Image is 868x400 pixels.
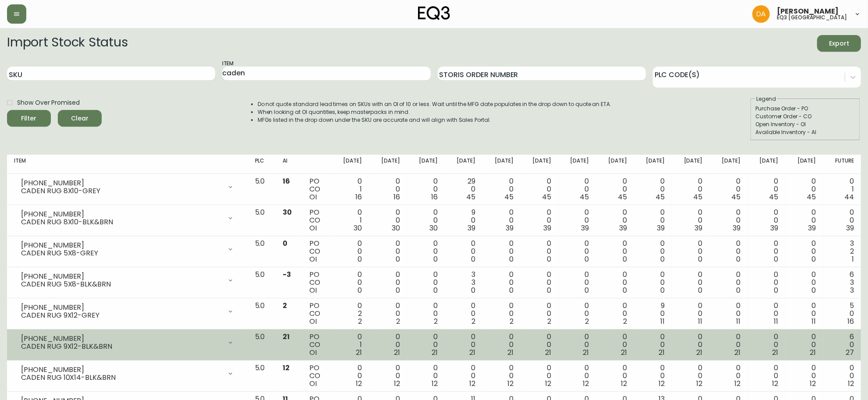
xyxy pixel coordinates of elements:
td: 5.0 [248,329,276,361]
div: 0 0 [565,240,589,263]
div: 0 0 [716,271,740,294]
div: [PHONE_NUMBER] [21,273,222,280]
button: Filter [7,110,51,127]
span: 12 [432,379,438,389]
span: 0 [283,238,287,248]
div: [PHONE_NUMBER] [21,210,222,218]
span: 3 [850,285,854,295]
span: 2 [358,316,362,326]
div: 0 0 [489,177,513,201]
span: 2 [434,316,438,326]
div: 0 0 [716,333,740,357]
div: 0 0 [376,209,400,232]
span: 30 [392,223,400,233]
span: -3 [283,269,291,280]
div: PO CO [309,333,324,357]
div: 0 0 [755,240,778,263]
span: 0 [471,285,475,295]
div: 0 0 [414,177,438,201]
div: 0 0 [755,333,778,357]
th: PLC [248,155,276,174]
span: 21 [583,347,589,358]
span: 0 [812,254,816,264]
li: MFGs listed in the drop down under the SKU are accurate and will align with Sales Portal. [258,116,612,124]
div: 0 0 [452,333,475,357]
span: 0 [471,254,475,264]
div: 0 0 [792,302,816,326]
div: 5 0 [830,302,854,326]
div: [PHONE_NUMBER] [21,335,222,343]
div: 0 0 [755,271,778,294]
div: 0 0 [376,271,400,294]
div: 0 0 [830,364,854,388]
span: 30 [354,223,362,233]
span: 27 [846,347,854,358]
div: 0 0 [376,333,400,357]
span: 12 [469,379,475,389]
button: Export [817,35,861,52]
div: [PHONE_NUMBER]CADEN RUG 9X12-GREY [14,302,241,321]
td: 5.0 [248,205,276,236]
div: 0 0 [603,177,627,201]
div: 0 0 [414,364,438,388]
span: Export [824,38,854,49]
div: [PHONE_NUMBER] [21,366,222,374]
span: 0 [698,254,703,264]
span: 16 [431,192,438,202]
div: 0 0 [565,271,589,294]
span: 21 [545,347,551,358]
span: 0 [812,285,816,295]
div: CADEN RUG 5X8-BLK&BRN [21,280,222,288]
span: 0 [509,285,514,295]
div: 0 0 [489,271,513,294]
span: 2 [283,301,287,311]
span: 21 [507,347,514,358]
span: 21 [469,347,475,358]
span: 21 [697,347,703,358]
div: 0 0 [716,240,740,263]
span: 11 [736,316,740,326]
div: 0 0 [792,209,816,232]
span: [PERSON_NAME] [777,8,839,15]
div: 0 0 [716,209,740,232]
div: 0 0 [603,209,627,232]
div: [PHONE_NUMBER]CADEN RUG 8X10-BLK&BRN [14,209,241,228]
span: Clear [65,113,95,124]
div: 0 0 [414,209,438,232]
span: 21 [356,347,362,358]
div: 0 0 [603,333,627,357]
div: [PHONE_NUMBER]CADEN RUG 8X10-GREY [14,177,241,197]
div: 0 0 [528,240,551,263]
div: 0 0 [679,271,702,294]
h5: eq3 [GEOGRAPHIC_DATA] [777,15,847,20]
span: 39 [846,223,854,233]
span: OI [309,285,317,295]
div: 0 0 [603,271,627,294]
div: 0 0 [830,209,854,232]
div: 0 0 [565,177,589,201]
div: 0 1 [338,209,362,232]
span: 11 [660,316,665,326]
span: 0 [585,254,589,264]
span: 12 [283,363,290,373]
td: 5.0 [248,174,276,205]
span: 12 [697,379,703,389]
div: 0 0 [565,209,589,232]
div: 0 0 [716,364,740,388]
span: 12 [659,379,665,389]
span: 12 [810,379,816,389]
img: dd1a7e8db21a0ac8adbf82b84ca05374 [752,5,770,23]
span: 12 [545,379,551,389]
div: Purchase Order - PO [755,105,855,113]
td: 5.0 [248,361,276,392]
span: 12 [772,379,778,389]
span: 0 [547,254,551,264]
span: 21 [734,347,740,358]
div: 0 0 [528,333,551,357]
div: 0 0 [679,364,702,388]
span: OI [309,379,317,389]
th: [DATE] [558,155,596,174]
span: 21 [283,332,290,342]
span: 21 [432,347,438,358]
span: 0 [358,285,362,295]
